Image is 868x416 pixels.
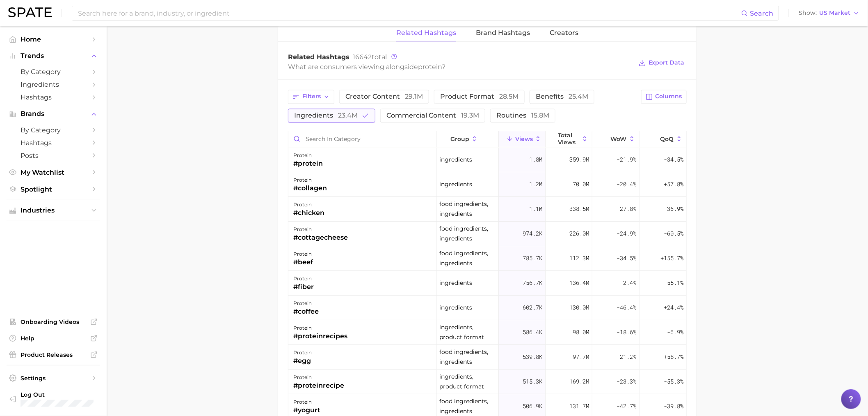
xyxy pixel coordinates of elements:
a: by Category [7,124,100,136]
span: -24.9% [617,229,636,239]
span: 16642 [353,53,372,61]
span: 70.0m [573,180,589,190]
span: -18.6% [617,328,636,337]
span: +24.4% [664,303,683,313]
button: protein#chickenfood ingredients, ingredients1.1m338.5m-27.8%-36.9% [288,197,686,222]
button: Trends [7,50,100,62]
div: #proteinrecipes [293,332,347,342]
span: Hashtags [21,93,86,101]
span: -46.4% [617,303,636,313]
a: Ingredients [7,78,100,91]
span: 515.3k [523,377,542,387]
span: -20.4% [617,180,636,190]
div: What are consumers viewing alongside ? [288,62,633,73]
span: -34.5% [617,254,636,263]
span: Creators [550,30,578,37]
button: Columns [641,90,687,104]
div: protein [293,225,348,235]
div: protein [293,324,347,333]
div: #fiber [293,282,314,292]
span: food ingredients, ingredients [439,199,496,219]
div: protein [293,299,319,309]
span: -21.2% [617,352,636,362]
span: ingredients, product format [439,372,496,392]
button: Industries [7,204,100,217]
button: Export Data [637,58,687,69]
span: 785.7k [523,254,542,263]
span: 136.4m [569,278,589,288]
button: ShowUS Market [797,8,862,18]
span: -39.8% [664,402,683,411]
button: protein#proteinrecipeingredients, product format515.3k169.2m-23.3%-55.3% [288,370,686,395]
span: 15.8m [531,112,549,120]
span: Onboarding Videos [21,318,86,326]
span: -21.9% [617,155,636,165]
span: Columns [656,93,682,100]
div: protein [293,348,312,358]
span: food ingredients, ingredients [439,224,496,244]
a: Help [7,332,100,344]
span: +57.8% [664,180,683,190]
button: Views [499,132,546,148]
div: #coffee [293,307,319,317]
div: protein [293,250,313,259]
span: Export Data [649,60,685,67]
button: WoW [592,132,639,148]
div: #cottagecheese [293,233,348,243]
a: Onboarding Videos [7,316,100,328]
div: #proteinrecipe [293,381,344,391]
span: Spotlight [21,185,86,193]
span: food ingredients, ingredients [439,249,496,268]
span: -23.3% [617,377,636,387]
span: Brands [21,110,86,118]
a: My Watchlist [7,166,100,179]
a: Posts [7,149,100,162]
span: 226.0m [569,229,589,239]
span: Ingredients [21,81,86,88]
button: protein#collageningredients1.2m70.0m-20.4%+57.8% [288,173,686,197]
div: protein [293,274,314,284]
span: -55.3% [664,377,683,387]
span: 97.7m [573,352,589,362]
span: 506.9k [523,402,542,411]
span: Related Hashtags [288,53,349,61]
span: US Market [820,11,851,15]
span: 1.8m [529,155,542,165]
div: protein [293,176,327,185]
div: #protein [293,159,323,169]
span: ingredients [439,180,472,190]
button: group [436,132,499,148]
button: protein#proteinrecipesingredients, product format586.4k98.0m-18.6%-6.9% [288,321,686,345]
a: Log out. Currently logged in with e-mail lauren.alexander@emersongroup.com. [7,388,100,409]
a: Hashtags [7,91,100,104]
input: Search in category [288,132,436,147]
button: protein#beeffood ingredients, ingredients785.7k112.3m-34.5%+155.7% [288,247,686,271]
button: protein#cottagecheesefood ingredients, ingredients974.2k226.0m-24.9%-60.5% [288,222,686,247]
span: Total Views [558,132,580,146]
span: ingredients [294,113,358,119]
span: Search [750,9,774,17]
span: creator content [345,94,423,100]
button: protein#proteiningredients1.8m359.9m-21.9%-34.5% [288,148,686,173]
div: #beef [293,258,313,268]
span: Industries [21,207,86,214]
span: 359.9m [569,155,589,165]
span: 602.7k [523,303,542,313]
span: food ingredients, ingredients [439,347,496,367]
span: -42.7% [617,402,636,411]
span: QoQ [660,136,674,143]
div: protein [293,398,320,407]
button: protein#fiberingredients756.7k136.4m-2.4%-55.1% [288,271,686,296]
span: +58.7% [664,352,683,362]
span: Home [21,35,86,43]
span: product format [440,94,519,100]
a: by Category [7,65,100,78]
span: Brand Hashtags [476,30,530,37]
button: protein#coffeeingredients602.7k130.0m-46.4%+24.4% [288,296,686,321]
span: Settings [21,374,86,382]
span: by Category [21,126,86,134]
div: protein [293,373,344,383]
span: Trends [21,52,86,60]
button: protein#eggfood ingredients, ingredients539.8k97.7m-21.2%+58.7% [288,345,686,370]
span: 756.7k [523,278,542,288]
